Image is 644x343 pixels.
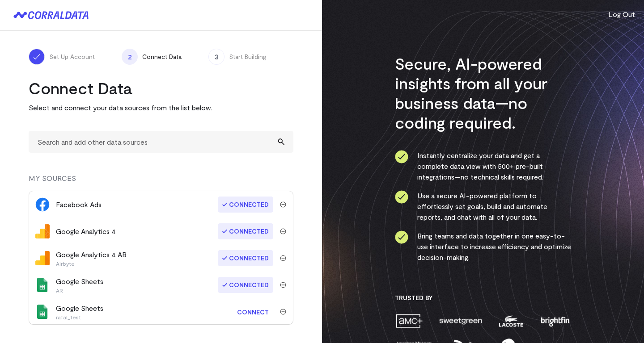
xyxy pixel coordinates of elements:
span: 3 [208,49,225,65]
p: Airbyte [56,260,127,267]
p: rafal_test [56,314,103,321]
img: trash-40e54a27.svg [280,282,286,288]
span: Connected [218,197,273,213]
div: MY SOURCES [29,173,293,191]
img: google_sheets-5a4bad8e.svg [35,305,50,319]
div: Google Analytics 4 [56,226,116,237]
span: Connected [218,223,273,239]
input: Search and add other data sources [29,131,293,153]
img: trash-40e54a27.svg [280,228,286,234]
p: Select and connect your data sources from the list below. [29,102,293,113]
img: trash-40e54a27.svg [280,201,286,208]
button: Log Out [608,9,635,20]
span: Start Building [229,52,267,61]
li: Use a secure AI-powered platform to effortlessly set goals, build and automate reports, and chat ... [395,190,572,222]
div: Google Analytics 4 AB [56,249,127,267]
img: amc-0b11a8f1.png [395,313,424,329]
img: lacoste-7a6b0538.png [498,313,524,329]
div: Google Sheets [56,303,103,321]
div: Google Sheets [56,276,103,294]
img: google_sheets-5a4bad8e.svg [35,278,50,292]
img: ico-check-circle-4b19435c.svg [395,230,408,244]
span: 2 [122,49,138,65]
span: Connected [218,250,273,266]
img: trash-40e54a27.svg [280,309,286,315]
img: trash-40e54a27.svg [280,255,286,261]
img: google_analytics_4-fc05114a.png [35,251,50,265]
img: google_analytics_4-4ee20295.svg [35,224,50,238]
p: AR [56,287,103,294]
li: Bring teams and data together in one easy-to-use interface to increase efficiency and optimize de... [395,230,572,263]
span: Set Up Account [49,52,95,61]
li: Instantly centralize your data and get a complete data view with 500+ pre-built integrations—no t... [395,150,572,182]
h3: Secure, AI-powered insights from all your business data—no coding required. [395,54,572,132]
img: sweetgreen-1d1fb32c.png [438,313,483,329]
h2: Connect Data [29,78,293,98]
span: Connect Data [142,52,182,61]
img: ico-check-circle-4b19435c.svg [395,190,408,204]
img: ico-check-white-5ff98cb1.svg [32,52,41,61]
a: Connect [233,304,273,320]
h3: Trusted By [395,294,572,302]
div: Facebook Ads [56,199,102,210]
span: Connected [218,277,273,293]
img: brightfin-a251e171.png [539,313,571,329]
img: ico-check-circle-4b19435c.svg [395,150,408,163]
img: facebook_ads-56946ca1.svg [35,197,50,212]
